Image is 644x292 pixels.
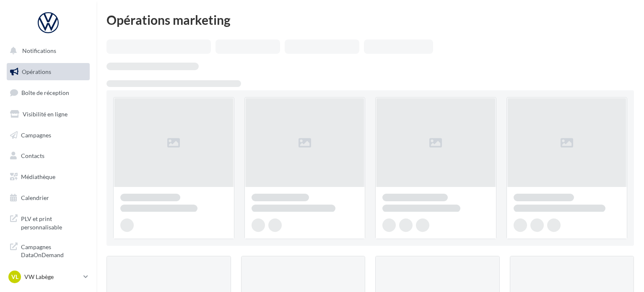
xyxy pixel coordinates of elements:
[106,13,634,26] div: Opérations marketing
[5,105,91,123] a: Visibilité en ligne
[21,131,51,138] span: Campagnes
[5,238,91,263] a: Campagnes DataOnDemand
[11,273,18,281] span: VL
[5,147,91,165] a: Contacts
[22,47,56,54] span: Notifications
[24,273,80,281] p: VW Labège
[5,84,91,102] a: Boîte de réception
[5,210,91,234] a: PLV et print personnalisable
[5,168,91,186] a: Médiathèque
[23,110,68,118] span: Visibilité en ligne
[5,126,91,144] a: Campagnes
[5,42,88,60] button: Notifications
[7,269,90,285] a: VL VW Labège
[21,241,86,259] span: Campagnes DataOnDemand
[5,63,91,81] a: Opérations
[21,213,86,231] span: PLV et print personnalisable
[21,194,49,201] span: Calendrier
[21,173,55,180] span: Médiathèque
[22,68,51,75] span: Opérations
[5,189,91,207] a: Calendrier
[21,152,44,159] span: Contacts
[21,89,69,96] span: Boîte de réception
